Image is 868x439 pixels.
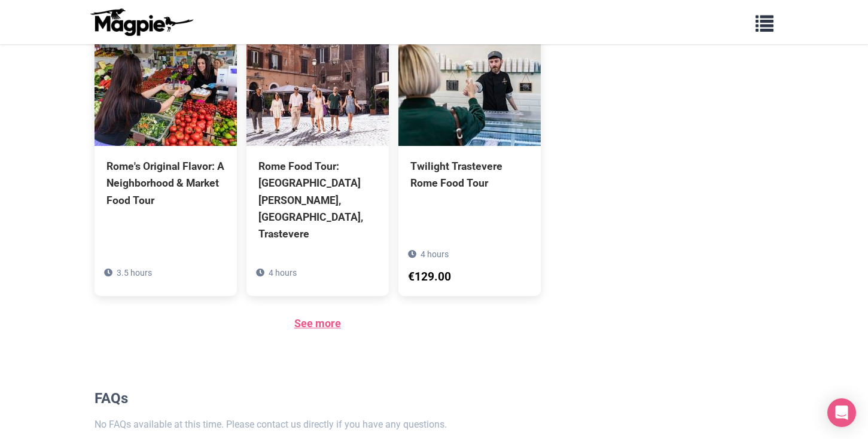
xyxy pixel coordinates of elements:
[258,158,377,242] div: Rome Food Tour: [GEOGRAPHIC_DATA][PERSON_NAME], [GEOGRAPHIC_DATA], Trastevere
[410,158,529,191] div: Twilight Trastevere Rome Food Tour
[95,390,541,407] h2: FAQs
[106,158,225,208] div: Rome's Original Flavor: A Neighborhood & Market Food Tour
[246,26,389,296] a: Rome Food Tour: [GEOGRAPHIC_DATA][PERSON_NAME], [GEOGRAPHIC_DATA], Trastevere 4 hours
[95,26,237,146] img: Rome's Original Flavor: A Neighborhood & Market Food Tour
[269,268,297,278] span: 4 hours
[408,268,451,286] div: €129.00
[398,26,541,245] a: Twilight Trastevere Rome Food Tour 4 hours €129.00
[95,417,541,432] p: No FAQs available at this time. Please contact us directly if you have any questions.
[117,268,152,278] span: 3.5 hours
[398,26,541,146] img: Twilight Trastevere Rome Food Tour
[421,249,449,259] span: 4 hours
[87,8,195,36] img: logo-ab69f6fb50320c5b225c76a69d11143b.png
[294,317,341,330] a: See more
[246,26,389,146] img: Rome Food Tour: Campo de Fiori, Jewish Ghetto, Trastevere
[95,26,237,262] a: Rome's Original Flavor: A Neighborhood & Market Food Tour 3.5 hours
[827,398,856,427] div: Open Intercom Messenger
